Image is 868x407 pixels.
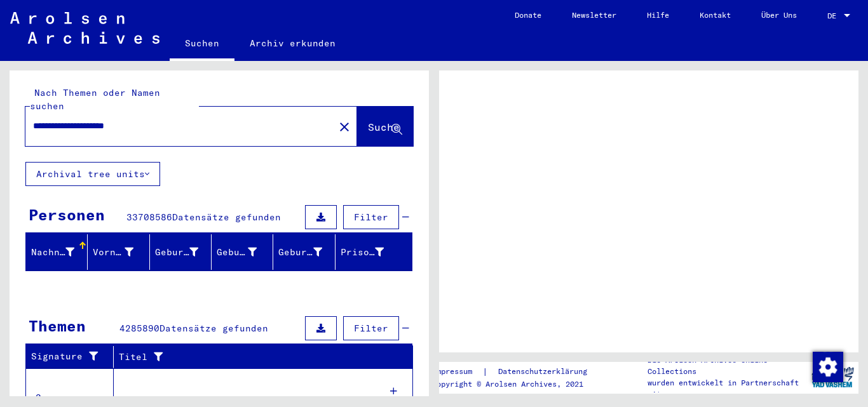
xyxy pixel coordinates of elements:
div: Geburt‏ [217,246,257,259]
mat-header-cell: Nachname [26,234,88,270]
mat-header-cell: Geburtsdatum [273,234,335,270]
div: Nachname [31,242,90,262]
img: Zustimmung ändern [813,352,843,382]
div: Nachname [31,246,74,259]
span: 33708586 [126,211,172,223]
span: Suche [368,121,400,133]
mat-header-cell: Geburtsname [150,234,212,270]
div: Geburtsdatum [278,242,337,262]
div: Personen [29,203,105,226]
span: Filter [354,211,388,223]
img: Arolsen_neg.svg [10,12,159,44]
div: Geburtsname [155,246,198,259]
a: Archiv erkunden [234,28,351,58]
span: 4285890 [119,323,159,334]
div: Signature [31,347,116,367]
div: Zustimmung ändern [812,351,843,382]
span: Datensätze gefunden [172,211,281,223]
span: Datensätze gefunden [159,323,268,334]
div: Themen [29,314,86,337]
p: wurden entwickelt in Partnerschaft mit [648,377,806,400]
div: Prisoner # [341,246,384,259]
div: Vorname [93,242,149,262]
div: Titel [119,350,388,364]
p: Copyright © Arolsen Archives, 2021 [432,378,602,390]
div: Titel [119,347,400,367]
a: Suchen [170,28,234,61]
div: Vorname [93,246,133,259]
span: DE [827,11,841,20]
a: Datenschutzerklärung [488,365,602,378]
button: Filter [343,205,399,229]
mat-header-cell: Prisoner # [336,234,412,270]
button: Clear [332,114,357,139]
mat-label: Nach Themen oder Namen suchen [30,87,160,112]
span: Filter [354,323,388,334]
div: Geburt‏ [217,242,273,262]
button: Archival tree units [25,162,160,186]
a: Impressum [432,365,482,378]
button: Filter [343,316,399,340]
mat-header-cell: Geburt‏ [212,234,273,270]
mat-header-cell: Vorname [88,234,149,270]
div: Geburtsname [155,242,214,262]
p: Die Arolsen Archives Online-Collections [648,354,806,377]
div: Signature [31,350,104,363]
div: Prisoner # [341,242,400,262]
div: | [432,365,602,378]
div: Geburtsdatum [278,246,322,259]
mat-icon: close [337,119,352,135]
img: yv_logo.png [809,361,857,393]
button: Suche [357,107,413,146]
